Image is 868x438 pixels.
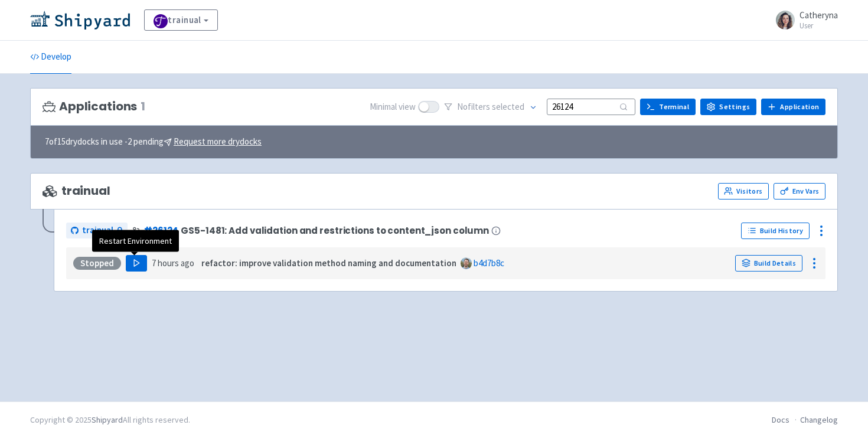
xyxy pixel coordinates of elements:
a: Shipyard [92,414,123,425]
a: #26124 [143,224,178,237]
span: GS5-1481: Add validation and restrictions to content_json column [181,225,489,236]
a: Build Details [735,255,802,272]
div: Stopped [73,257,121,270]
small: User [800,22,838,30]
h3: Applications [43,100,145,113]
a: Settings [700,99,756,115]
span: 1 [141,100,145,113]
input: Search... [547,99,635,115]
a: Visitors [718,183,769,200]
a: Application [761,99,825,115]
span: Catheryna [800,9,838,21]
a: Terminal [640,99,696,115]
a: trainual [144,9,218,31]
time: 7 hours ago [152,257,194,269]
a: Develop [30,41,71,74]
span: No filter s [457,100,524,114]
div: Copyright © 2025 All rights reserved. [30,414,190,426]
strong: refactor: improve validation method naming and documentation [201,257,456,269]
span: trainual [82,224,113,237]
a: Env Vars [774,183,825,200]
a: b4d7b8c [474,257,504,269]
span: Minimal view [370,100,416,114]
span: selected [492,101,524,112]
span: trainual [43,184,110,198]
img: Shipyard logo [30,11,130,30]
a: Docs [772,414,789,425]
a: Changelog [800,414,838,425]
a: trainual [66,223,128,238]
a: Build History [741,223,810,239]
button: Play [126,255,147,272]
a: Catheryna User [769,11,838,30]
u: Request more drydocks [174,136,262,147]
span: 7 of 15 drydocks in use - 2 pending [45,135,262,149]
